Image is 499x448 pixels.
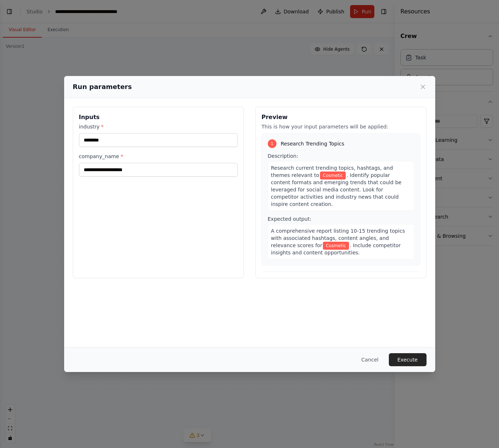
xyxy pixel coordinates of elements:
[262,123,420,130] p: This is how your input parameters will be applied:
[271,242,401,255] span: . Include competitor insights and content opportunities.
[268,216,312,222] span: Expected output:
[262,113,420,122] h3: Preview
[268,153,298,159] span: Description:
[268,139,276,148] div: 1
[79,153,238,160] label: company_name
[271,172,402,207] span: . Identify popular content formats and emerging trends that could be leveraged for social media c...
[323,242,349,250] span: Variable: industry
[79,123,238,130] label: industry
[281,140,345,147] span: Research Trending Topics
[79,113,238,122] h3: Inputs
[389,353,427,366] button: Execute
[271,228,405,248] span: A comprehensive report listing 10-15 trending topics with associated hashtags, content angles, an...
[73,82,132,92] h2: Run parameters
[320,172,346,179] span: Variable: industry
[271,165,393,178] span: Research current trending topics, hashtags, and themes relevant to
[355,353,384,366] button: Cancel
